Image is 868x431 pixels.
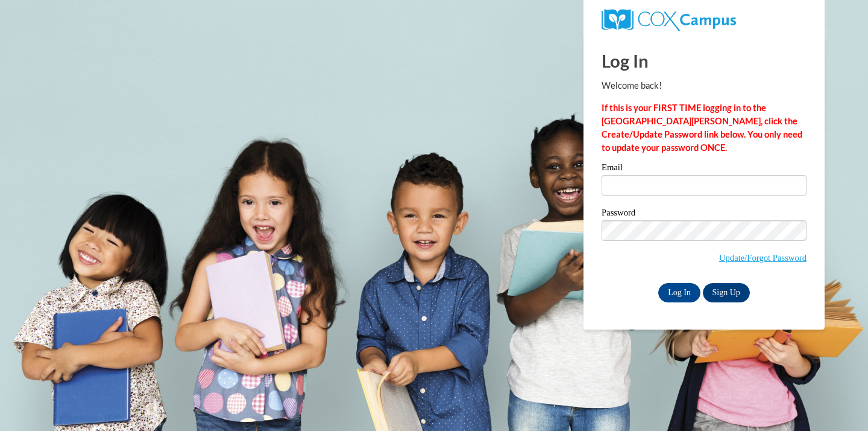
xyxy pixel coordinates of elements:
input: Log In [658,283,700,302]
label: Password [602,208,807,220]
h1: Log In [602,48,807,73]
a: Update/Forgot Password [719,253,807,263]
p: Welcome back! [602,79,807,92]
strong: If this is your FIRST TIME logging in to the [GEOGRAPHIC_DATA][PERSON_NAME], click the Create/Upd... [602,103,802,153]
img: COX Campus [602,9,736,31]
a: COX Campus [602,14,736,24]
a: Sign Up [703,283,750,302]
label: Email [602,163,807,175]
